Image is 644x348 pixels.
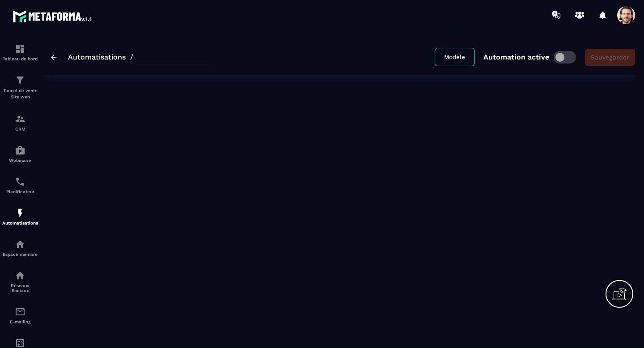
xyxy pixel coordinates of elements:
[2,263,38,300] a: social-networksocial-networkRéseaux Sociaux
[2,189,38,194] p: Planificateur
[130,53,133,61] span: /
[2,252,38,257] p: Espace membre
[15,75,25,85] img: formation
[2,107,38,138] a: formationformationCRM
[2,221,38,225] p: Automatisations
[2,88,38,100] p: Tunnel de vente Site web
[15,145,25,156] img: automations
[2,283,38,293] p: Réseaux Sociaux
[15,208,25,218] img: automations
[15,270,25,281] img: social-network
[2,201,38,232] a: automationsautomationsAutomatisations
[68,53,126,61] a: Automatisations
[2,170,38,201] a: schedulerschedulerPlanificateur
[2,68,38,107] a: formationformationTunnel de vente Site web
[483,53,549,61] p: Automation active
[2,127,38,132] p: CRM
[15,176,25,187] img: scheduler
[15,114,25,124] img: formation
[2,158,38,163] p: Webinaire
[15,239,25,250] img: automations
[15,306,25,317] img: email
[2,232,38,263] a: automationsautomationsEspace membre
[2,37,38,68] a: formationformationTableau de bord
[51,55,57,60] img: arrow
[2,319,38,324] p: E-mailing
[2,300,38,331] a: emailemailE-mailing
[2,138,38,170] a: automationsautomationsWebinaire
[15,43,25,54] img: formation
[2,56,38,61] p: Tableau de bord
[13,8,93,24] img: logo
[435,48,475,66] button: Modèle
